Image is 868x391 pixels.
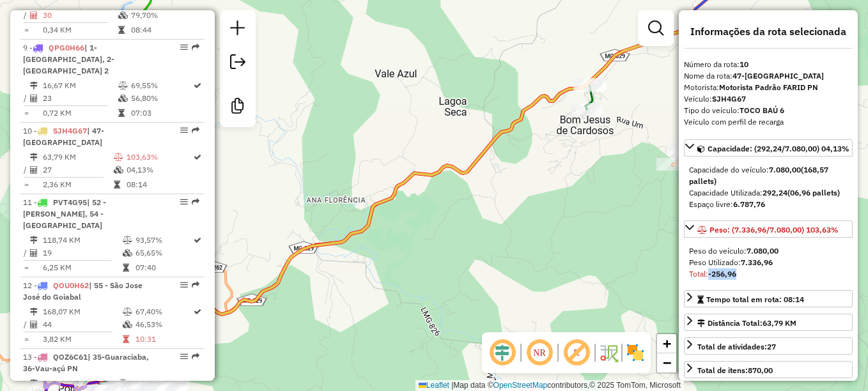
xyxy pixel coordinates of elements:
span: Peso do veículo: [689,246,779,256]
td: 10:31 [135,333,192,346]
i: % de utilização da cubagem [123,321,132,328]
strong: 7.080,00 [769,165,801,174]
span: SJH4G67 [53,126,87,135]
span: 13 - [23,352,149,373]
i: Distância Total [30,308,38,316]
i: Total de Atividades [30,11,38,19]
strong: 7.080,00 [747,246,779,256]
i: Total de Atividades [30,166,38,174]
i: % de utilização do peso [118,379,128,387]
td: 08:44 [130,24,192,36]
i: Distância Total [30,153,38,161]
strong: 7.336,96 [741,257,773,267]
td: 79,70% [130,9,192,22]
i: Tempo total em rota [118,26,125,34]
a: Exibir filtros [643,15,669,41]
span: Ocultar NR [524,337,555,368]
a: Exportar sessão [225,49,251,78]
td: 08:14 [126,178,192,191]
a: Tempo total em rota: 08:14 [684,290,853,307]
td: 27 [42,164,113,176]
i: % de utilização do peso [123,236,132,244]
td: / [23,318,29,331]
i: Total de Atividades [30,249,38,257]
i: Total de Atividades [30,95,38,102]
td: 168,07 KM [42,305,122,318]
td: 07:03 [130,107,192,119]
img: Exibir/Ocultar setores [625,342,646,363]
div: Motorista: [684,82,853,93]
i: Distância Total [30,82,38,89]
a: Distância Total:63,79 KM [684,314,853,331]
em: Rota exportada [192,353,199,360]
td: 93,57% [135,234,192,247]
span: Total de atividades: [697,342,776,351]
i: Total de Atividades [30,321,38,328]
i: Distância Total [30,379,38,387]
td: = [23,333,29,346]
div: Capacidade: (292,24/7.080,00) 04,13% [684,159,853,215]
td: = [23,24,29,36]
div: Capacidade do veículo: [689,164,848,187]
strong: TOCO BAÚ 6 [740,105,784,115]
td: 2,36 KM [42,178,113,191]
div: Tipo do veículo: [684,105,853,116]
td: 56,80% [130,92,192,105]
td: 63,79 KM [42,151,113,164]
div: Distância Total: [697,318,796,329]
i: % de utilização da cubagem [123,249,132,257]
a: Peso: (7.336,96/7.080,00) 103,63% [684,220,853,238]
a: Nova sessão e pesquisa [225,15,251,44]
span: Ocultar deslocamento [487,337,518,368]
a: Zoom out [657,353,676,372]
td: 69,55% [130,79,192,92]
span: − [663,355,671,371]
td: 07:40 [135,261,192,274]
i: Rota otimizada [194,308,201,316]
span: QOU0H62 [53,280,89,290]
i: Rota otimizada [194,153,201,161]
div: Espaço livre: [689,199,848,210]
a: Criar modelo [225,93,251,122]
em: Rota exportada [192,281,199,289]
i: % de utilização da cubagem [114,166,123,174]
span: QPG0H66 [49,43,84,52]
a: Total de atividades:27 [684,337,853,355]
i: % de utilização do peso [123,308,132,316]
td: = [23,178,29,191]
strong: 870,00 [748,365,773,375]
div: Peso: (7.336,96/7.080,00) 103,63% [684,240,853,285]
td: 44 [42,318,122,331]
i: % de utilização do peso [114,153,123,161]
strong: 27 [767,342,776,351]
i: Tempo total em rota [114,181,120,188]
em: Opções [180,281,188,289]
i: Tempo total em rota [123,335,129,343]
div: Capacidade Utilizada: [689,187,848,199]
td: 0,34 KM [42,24,118,36]
span: | [451,381,453,390]
span: Capacidade: (292,24/7.080,00) 04,13% [708,144,849,153]
em: Opções [180,353,188,360]
em: Opções [180,198,188,206]
td: = [23,261,29,274]
div: Peso Utilizado: [689,257,848,268]
td: 19 [42,247,122,259]
span: Peso: (7.336,96/7.080,00) 103,63% [709,225,839,234]
div: Total de itens: [697,365,773,376]
strong: SJH4G67 [712,94,746,103]
td: 103,63% [126,151,192,164]
strong: 6.787,76 [733,199,765,209]
em: Opções [180,126,188,134]
span: Tempo total em rota: 08:14 [706,295,804,304]
strong: (06,96 pallets) [787,188,840,197]
td: = [23,107,29,119]
a: Total de itens:870,00 [684,361,853,378]
i: % de utilização da cubagem [118,95,128,102]
img: Fluxo de ruas [598,342,619,363]
span: 9 - [23,43,114,75]
span: Exibir rótulo [561,337,592,368]
span: 12 - [23,280,143,302]
td: 87,64 KM [42,377,118,390]
span: 63,79 KM [763,318,796,328]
